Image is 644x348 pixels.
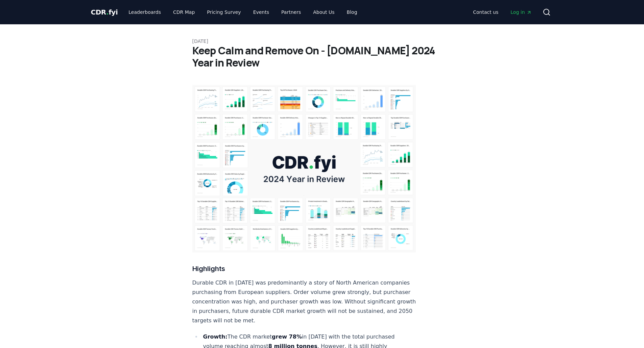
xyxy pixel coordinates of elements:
[468,6,504,18] a: Contact us
[168,6,200,18] a: CDR Map
[308,6,340,18] a: About Us
[123,6,362,18] nav: Main
[91,8,118,16] span: CDR fyi
[192,278,416,325] p: Durable CDR in [DATE] was predominantly a story of North American companies purchasing from Europ...
[510,9,531,16] span: Log in
[272,333,302,340] strong: grew 78%
[203,333,228,340] strong: Growth:
[192,45,452,69] h1: Keep Calm and Remove On - [DOMAIN_NAME] 2024 Year in Review
[192,85,416,252] img: blog post image
[505,6,537,18] a: Log in
[341,6,363,18] a: Blog
[192,38,452,45] p: [DATE]
[201,6,246,18] a: Pricing Survey
[468,6,537,18] nav: Main
[106,8,109,16] span: .
[91,7,118,17] a: CDR.fyi
[192,263,416,274] h3: Highlights
[123,6,166,18] a: Leaderboards
[248,6,275,18] a: Events
[276,6,306,18] a: Partners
